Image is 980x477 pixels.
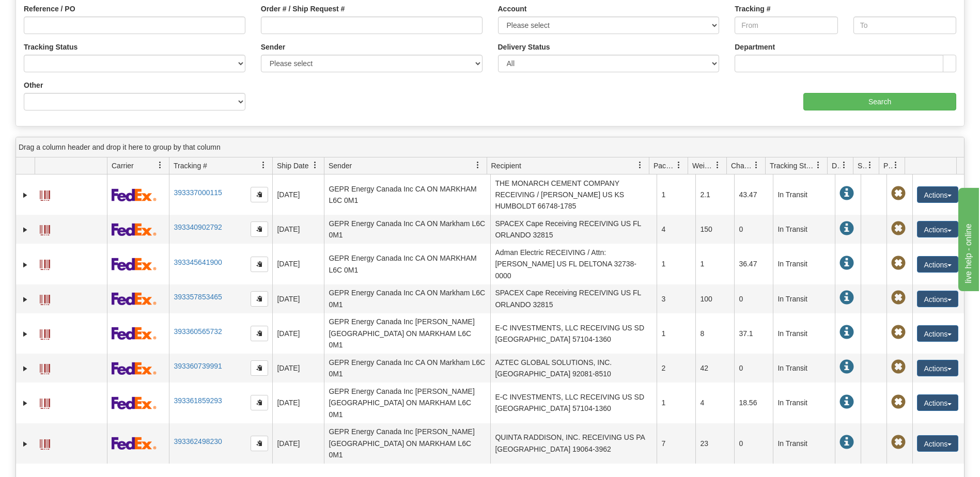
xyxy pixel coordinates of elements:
[324,244,490,284] td: GEPR Energy Canada Inc CA ON MARKHAM L6C 0M1
[734,244,773,284] td: 36.47
[491,161,521,171] span: Recipient
[40,220,50,237] a: Label
[255,156,272,174] a: Tracking # filter column settings
[272,354,324,383] td: [DATE]
[490,174,657,215] td: THE MONARCH CEMENT COMPANY RECEIVING / [PERSON_NAME] US KS HUMBOLDT 66748-1785
[734,174,773,215] td: 43.47
[670,156,688,174] a: Packages filter column settings
[735,42,775,52] label: Department
[251,291,268,307] button: Copy to clipboard
[251,257,268,272] button: Copy to clipboard
[469,156,487,174] a: Sender filter column settings
[803,93,956,110] input: Search
[490,423,657,464] td: QUINTA RADDISON, INC. RECEIVING US PA [GEOGRAPHIC_DATA] 19064-3962
[174,437,222,446] a: 393362498230
[734,313,773,354] td: 37.1
[734,423,773,464] td: 0
[695,354,734,383] td: 42
[734,354,773,383] td: 0
[695,284,734,313] td: 100
[657,313,695,354] td: 1
[692,161,714,171] span: Weight
[272,313,324,354] td: [DATE]
[657,174,695,215] td: 1
[695,215,734,244] td: 150
[24,42,77,52] label: Tracking Status
[956,186,979,291] iframe: chat widget
[112,161,134,171] span: Carrier
[24,80,43,90] label: Other
[891,221,906,236] span: Pickup Not Assigned
[8,6,96,19] div: live help - online
[174,258,222,266] a: 393345641900
[329,161,352,171] span: Sender
[917,221,958,237] button: Actions
[917,291,958,307] button: Actions
[773,313,835,354] td: In Transit
[657,383,695,423] td: 1
[490,313,657,354] td: E-C INVESTMENTS, LLC RECEIVING US SD [GEOGRAPHIC_DATA] 57104-1360
[490,354,657,383] td: AZTEC GLOBAL SOLUTIONS, INC. [GEOGRAPHIC_DATA] 92081-8510
[735,17,837,34] input: From
[40,359,50,376] a: Label
[20,260,30,270] a: Expand
[251,395,268,410] button: Copy to clipboard
[839,360,854,374] span: In Transit
[917,186,958,203] button: Actions
[839,256,854,271] span: In Transit
[272,383,324,423] td: [DATE]
[40,290,50,307] a: Label
[498,42,550,52] label: Delivery Status
[695,244,734,284] td: 1
[324,383,490,423] td: GEPR Energy Canada Inc [PERSON_NAME] [GEOGRAPHIC_DATA] ON MARKHAM L6C 0M1
[748,156,765,174] a: Charge filter column settings
[174,293,222,301] a: 393357853465
[112,396,157,409] img: 2 - FedEx Express®
[112,362,157,375] img: 2 - FedEx Express®
[112,437,157,450] img: 2 - FedEx Express®
[324,354,490,383] td: GEPR Energy Canada Inc CA ON Markham L6C 0M1
[773,174,835,215] td: In Transit
[251,436,268,451] button: Copy to clipboard
[917,435,958,452] button: Actions
[251,221,268,237] button: Copy to clipboard
[858,161,866,171] span: Shipment Issues
[151,156,169,174] a: Carrier filter column settings
[734,284,773,313] td: 0
[695,174,734,215] td: 2.1
[835,156,853,174] a: Delivery Status filter column settings
[174,223,222,231] a: 393340902792
[272,244,324,284] td: [DATE]
[174,161,207,171] span: Tracking #
[853,17,956,34] input: To
[251,326,268,341] button: Copy to clipboard
[490,244,657,284] td: Adman Electric RECEIVING / Attn: [PERSON_NAME] US FL DELTONA 32738-0000
[887,156,905,174] a: Pickup Status filter column settings
[695,313,734,354] td: 8
[324,313,490,354] td: GEPR Energy Canada Inc [PERSON_NAME] [GEOGRAPHIC_DATA] ON MARKHAM L6C 0M1
[24,4,75,14] label: Reference / PO
[917,360,958,376] button: Actions
[631,156,649,174] a: Recipient filter column settings
[861,156,879,174] a: Shipment Issues filter column settings
[174,362,222,370] a: 393360739991
[657,215,695,244] td: 4
[112,327,157,340] img: 2 - FedEx Express®
[891,291,906,305] span: Pickup Not Assigned
[20,294,30,305] a: Expand
[832,161,841,171] span: Delivery Status
[695,423,734,464] td: 23
[490,284,657,313] td: SPACEX Cape Receiving RECEIVING US FL ORLANDO 32815
[734,383,773,423] td: 18.56
[112,188,157,201] img: 2 - FedEx Express®
[40,394,50,410] a: Label
[324,174,490,215] td: GEPR Energy Canada Inc CA ON MARKHAM L6C 0M1
[839,435,854,450] span: In Transit
[112,223,157,236] img: 2 - FedEx Express®
[251,360,268,376] button: Copy to clipboard
[251,187,268,202] button: Copy to clipboard
[16,137,964,157] div: grid grouping header
[20,225,30,235] a: Expand
[277,161,308,171] span: Ship Date
[891,256,906,271] span: Pickup Not Assigned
